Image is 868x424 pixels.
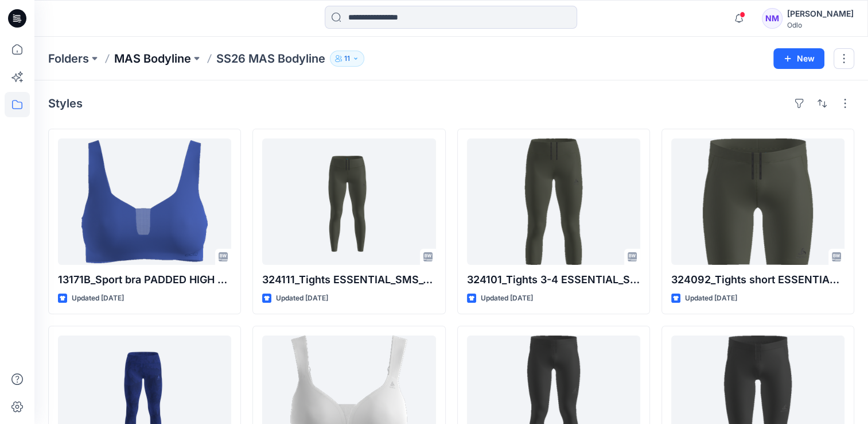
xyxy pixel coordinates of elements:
[58,272,231,288] p: 13171B_Sport bra PADDED HIGH 2.0_SMS_3D_6
[276,292,328,304] p: Updated [DATE]
[671,138,844,265] a: 324092_Tights short ESSENTIAL_SMS_3D
[773,48,824,69] button: New
[58,138,231,265] a: 13171B_Sport bra PADDED HIGH 2.0_SMS_3D_6
[671,272,844,288] p: 324092_Tights short ESSENTIAL_SMS_3D
[787,21,854,29] div: Odlo
[330,51,364,67] button: 11
[685,292,737,304] p: Updated [DATE]
[344,52,350,65] p: 11
[48,97,83,110] h4: Styles
[787,7,854,21] div: [PERSON_NAME]
[114,51,191,67] a: MAS Bodyline
[467,138,640,265] a: 324101_Tights 3-4 ESSENTIAL_SMS_3D
[48,51,89,67] a: Folders
[72,292,124,304] p: Updated [DATE]
[481,292,533,304] p: Updated [DATE]
[216,51,325,67] p: SS26 MAS Bodyline
[762,8,783,29] div: NM
[467,272,640,288] p: 324101_Tights 3-4 ESSENTIAL_SMS_3D
[262,272,435,288] p: 324111_Tights ESSENTIAL_SMS_3D
[262,138,435,265] a: 324111_Tights ESSENTIAL_SMS_3D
